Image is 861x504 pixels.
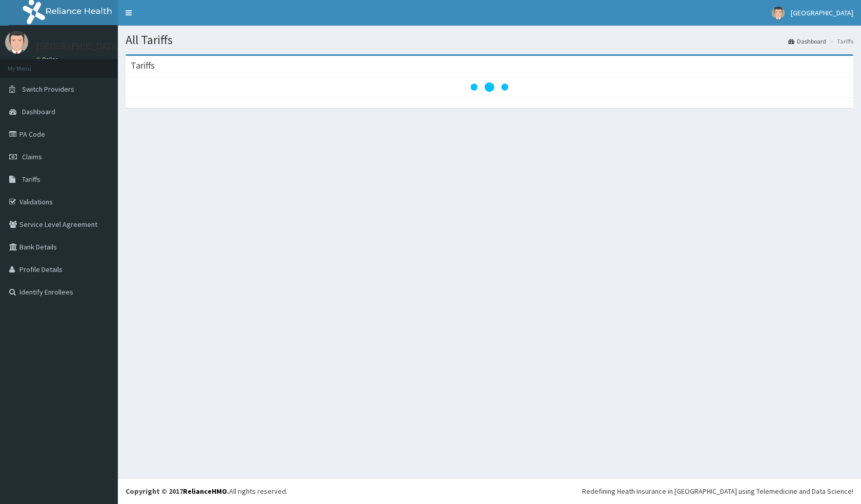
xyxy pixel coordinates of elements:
p: [GEOGRAPHIC_DATA] [36,41,120,51]
span: Tariffs [22,175,40,184]
footer: All rights reserved. [118,478,861,504]
strong: Copyright © 2017 . [126,487,229,496]
span: [GEOGRAPHIC_DATA] [791,8,853,17]
img: User Image [772,7,785,19]
a: Online [36,56,60,63]
a: RelianceHMO [183,487,227,496]
span: Claims [22,152,42,161]
span: Dashboard [22,107,55,116]
a: Dashboard [788,37,826,46]
img: User Image [5,31,28,54]
h3: Tariffs [131,61,155,70]
h1: All Tariffs [126,33,853,47]
li: Tariffs [827,37,853,46]
svg: audio-loading [469,67,510,108]
div: Redefining Heath Insurance in [GEOGRAPHIC_DATA] using Telemedicine and Data Science! [582,486,853,496]
span: Switch Providers [22,85,74,94]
